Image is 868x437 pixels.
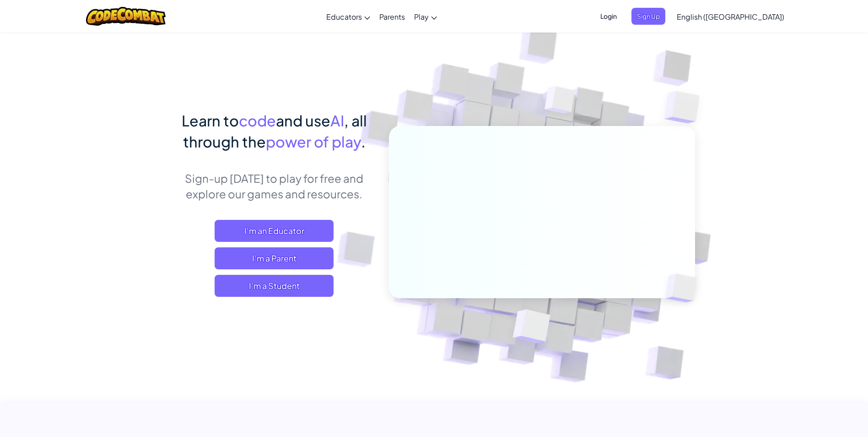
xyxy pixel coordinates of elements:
[646,69,725,146] img: Overlap cubes
[276,111,330,130] span: and use
[266,132,361,151] span: power of play
[650,255,718,322] img: Overlap cubes
[677,12,784,22] span: English ([GEOGRAPHIC_DATA])
[490,290,572,366] img: Overlap cubes
[375,4,410,29] a: Parents
[322,4,375,29] a: Educators
[215,220,334,242] a: I'm an Educator
[173,170,375,202] p: Sign-up [DATE] to play for free and explore our games and resources.
[326,12,362,22] span: Educators
[631,8,665,25] button: Sign Up
[595,8,622,25] button: Login
[410,4,442,29] a: Play
[414,12,429,22] span: Play
[330,111,344,130] span: AI
[86,7,166,26] img: CodeCombat logo
[239,111,276,130] span: code
[215,275,334,297] button: I'm a Student
[672,4,789,29] a: English ([GEOGRAPHIC_DATA])
[361,132,366,151] span: .
[215,247,334,269] a: I'm a Parent
[182,111,239,130] span: Learn to
[527,68,593,137] img: Overlap cubes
